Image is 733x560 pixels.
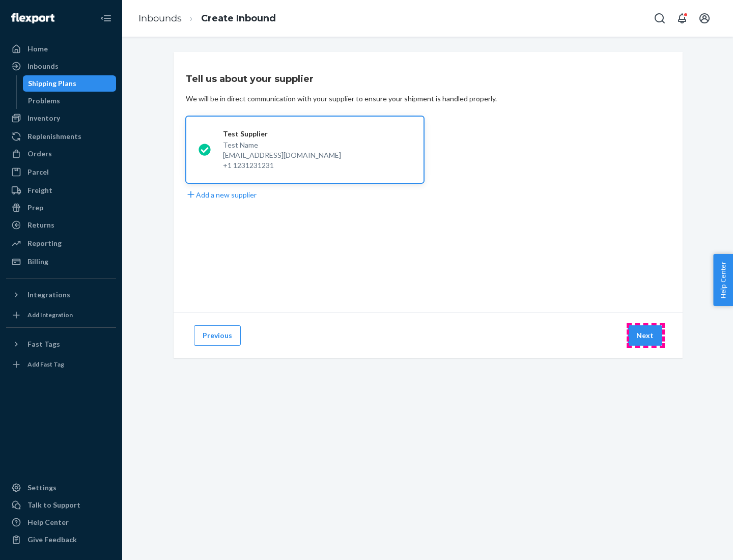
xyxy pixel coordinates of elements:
div: Reporting [27,238,62,248]
div: We will be in direct communication with your supplier to ensure your shipment is handled properly. [186,94,497,104]
a: Parcel [6,164,116,180]
a: Inventory [6,110,116,126]
button: Give Feedback [6,531,116,548]
div: Add Fast Tag [27,360,64,369]
button: Next [628,325,662,346]
a: Shipping Plans [23,75,117,92]
div: Integrations [27,290,70,300]
div: Returns [27,220,54,230]
a: Inbounds [138,13,182,24]
a: Add Integration [6,307,116,323]
div: Home [27,44,48,54]
a: Replenishments [6,128,116,145]
div: Orders [27,149,52,159]
div: Freight [27,185,52,195]
button: Integrations [6,287,116,303]
button: Open Search Box [650,8,670,29]
div: Replenishments [27,131,81,142]
a: Returns [6,217,116,233]
div: Parcel [27,167,49,177]
ol: breadcrumbs [130,4,284,34]
button: Open account menu [694,8,715,29]
a: Problems [23,93,117,109]
div: Prep [27,203,43,213]
a: Reporting [6,235,116,251]
div: Help Center [27,517,69,527]
a: Freight [6,182,116,199]
a: Inbounds [6,58,116,74]
a: Create Inbound [201,13,276,24]
button: Open notifications [672,8,692,29]
div: Fast Tags [27,339,60,349]
div: Billing [27,257,48,267]
a: Prep [6,200,116,216]
button: Previous [194,325,241,346]
a: Add Fast Tag [6,356,116,373]
a: Help Center [6,514,116,530]
h3: Tell us about your supplier [186,72,314,86]
button: Add a new supplier [186,189,257,200]
a: Settings [6,480,116,496]
div: Settings [27,483,57,493]
a: Talk to Support [6,497,116,513]
img: Flexport logo [11,13,54,23]
div: Inventory [27,113,60,123]
a: Billing [6,254,116,270]
div: Shipping Plans [28,78,76,89]
div: Talk to Support [27,500,80,510]
button: Fast Tags [6,336,116,352]
a: Home [6,41,116,57]
div: Inbounds [27,61,59,71]
a: Orders [6,146,116,162]
div: Problems [28,96,60,106]
button: Help Center [713,254,733,306]
button: Close Navigation [96,8,116,29]
div: Give Feedback [27,535,77,545]
div: Add Integration [27,311,73,319]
